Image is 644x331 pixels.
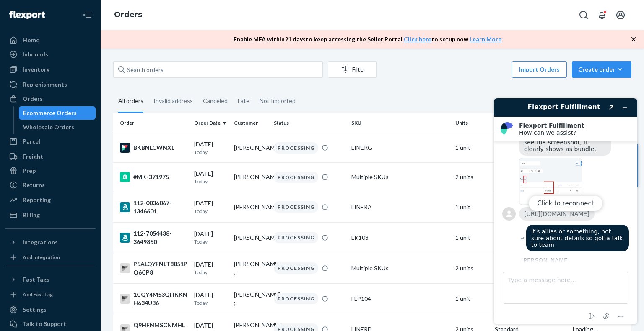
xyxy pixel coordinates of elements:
[23,320,66,328] div: Talk to Support
[114,10,142,19] a: Orders
[5,164,96,177] a: Prep
[5,273,96,286] button: Fast Tags
[260,90,296,112] div: Not Imported
[194,169,227,185] div: [DATE]
[23,36,39,44] div: Home
[194,230,227,245] div: [DATE]
[5,150,96,163] a: Freight
[203,90,228,112] div: Canceled
[194,178,227,185] p: Today
[351,144,448,152] div: LINERG
[231,283,270,314] td: [PERSON_NAME] ;
[194,149,227,156] p: Today
[5,78,96,91] a: Replenishments
[328,65,376,74] div: Filter
[118,90,143,113] div: All orders
[5,208,96,222] a: Billing
[274,142,318,154] div: PROCESSING
[452,222,492,253] td: 1 unit
[194,269,227,276] p: Today
[23,196,51,204] div: Reporting
[23,167,36,175] div: Prep
[23,211,40,219] div: Billing
[578,65,625,74] div: Create order
[274,232,318,243] div: PROCESSING
[23,152,43,161] div: Freight
[274,172,318,183] div: PROCESSING
[5,317,96,331] button: Talk to Support
[9,11,45,19] img: Flexport logo
[19,121,96,134] a: Wholesale Orders
[23,254,60,261] div: Add Integration
[18,6,36,13] span: Chat
[23,50,48,59] div: Inbounds
[120,229,187,246] div: 112-7054438-3649850
[452,192,492,222] td: 1 unit
[274,201,318,213] div: PROCESSING
[5,290,96,300] a: Add Fast Tag
[5,92,96,105] a: Orders
[404,36,431,43] a: Click here
[572,61,631,78] button: Create order
[348,162,452,192] td: Multiple SKUs
[5,193,96,207] a: Reporting
[470,36,501,43] a: Learn More
[5,63,96,76] a: Inventory
[231,133,270,162] td: [PERSON_NAME]
[194,208,227,215] p: Today
[194,140,227,156] div: [DATE]
[5,303,96,316] a: Settings
[270,113,348,133] th: Status
[113,113,191,133] th: Order
[23,65,49,74] div: Inventory
[5,33,96,47] a: Home
[23,181,45,189] div: Returns
[113,61,323,78] input: Search orders
[5,135,96,148] a: Parcel
[23,275,49,284] div: Fast Tags
[452,133,492,162] td: 1 unit
[120,172,187,182] div: #MK-371975
[452,253,492,283] td: 2 units
[5,236,96,249] button: Integrations
[274,293,318,304] div: PROCESSING
[348,113,452,133] th: SKU
[23,238,58,246] div: Integrations
[5,252,96,262] a: Add Integration
[23,95,43,103] div: Orders
[153,90,193,112] div: Invalid address
[120,260,187,277] div: P5ALQYFNLT8851PQ6CP8
[575,7,592,23] button: Open Search Box
[5,48,96,61] a: Inbounds
[512,61,567,78] button: Import Orders
[231,222,270,253] td: [PERSON_NAME]
[23,305,47,314] div: Settings
[231,192,270,222] td: [PERSON_NAME]
[120,143,187,153] div: BKBNLCWNXL
[191,113,231,133] th: Order Date
[194,238,227,245] p: Today
[351,295,448,303] div: FLP104
[231,162,270,192] td: [PERSON_NAME]
[487,92,644,331] iframe: Find more information here
[351,233,448,242] div: LK103
[612,7,629,23] button: Open account menu
[351,203,448,211] div: LINERA
[5,178,96,192] a: Returns
[231,253,270,283] td: [PERSON_NAME] ;
[23,291,53,298] div: Add Fast Tag
[238,90,249,112] div: Late
[23,123,74,131] div: Wholesale Orders
[452,113,492,133] th: Units
[194,291,227,306] div: [DATE]
[274,262,318,274] div: PROCESSING
[234,119,267,126] div: Customer
[194,199,227,215] div: [DATE]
